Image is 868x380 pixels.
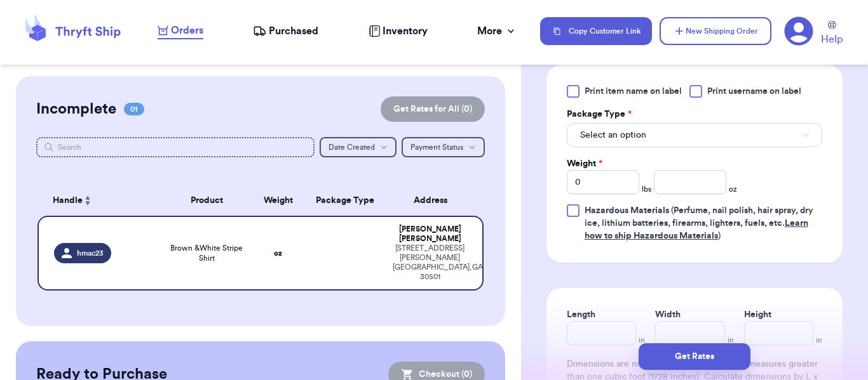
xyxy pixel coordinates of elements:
span: oz [729,184,737,194]
button: Select an option [567,123,822,147]
label: Weight [567,157,602,170]
a: Help [821,21,843,47]
label: Width [655,308,681,321]
label: Package Type [567,108,632,121]
span: Brown &White Stripe Shirt [170,243,243,263]
a: Purchased [253,23,318,39]
span: Purchased [269,23,318,39]
span: Inventory [383,23,428,39]
span: Date Created [329,143,375,151]
button: Copy Customer Link [540,17,652,45]
span: 01 [124,103,144,115]
h2: Incomplete [36,99,116,119]
button: Payment Status [402,137,485,157]
span: Print item name on label [585,85,682,98]
input: Search [36,137,315,157]
span: (Perfume, nail polish, hair spray, dry ice, lithium batteries, firearms, lighters, fuels, etc. ) [585,206,813,240]
span: Handle [53,194,83,207]
th: Package Type [305,185,385,216]
button: Date Created [320,137,397,157]
a: Orders [158,23,203,39]
div: [STREET_ADDRESS][PERSON_NAME] [GEOGRAPHIC_DATA] , GA 30501 [393,244,467,282]
label: Length [567,308,595,321]
button: New Shipping Order [660,17,771,45]
span: Print username on label [707,85,801,98]
th: Product [162,185,251,216]
button: Get Rates for All (0) [381,96,485,122]
span: lbs [642,184,651,194]
div: [PERSON_NAME] [PERSON_NAME] [393,225,467,244]
span: Help [821,32,843,47]
span: hmac23 [77,248,104,258]
span: Payment Status [410,143,463,151]
th: Address [385,185,484,216]
label: Height [744,308,771,321]
button: Get Rates [639,343,750,370]
th: Weight [252,185,305,216]
strong: oz [274,249,282,257]
span: Select an option [580,129,646,141]
div: More [477,23,517,39]
span: Hazardous Materials [585,206,669,215]
button: Sort ascending [83,193,93,208]
span: Orders [171,23,203,38]
a: Inventory [369,23,428,39]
